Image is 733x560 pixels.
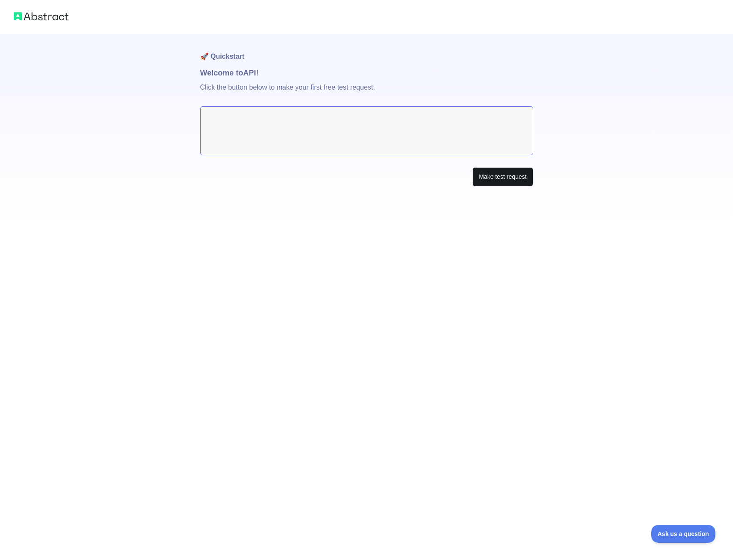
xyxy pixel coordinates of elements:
iframe: Toggle Customer Support [651,525,716,543]
p: Click the button below to make your first free test request. [200,79,533,106]
img: Abstract logo [14,10,69,22]
h1: 🚀 Quickstart [200,34,533,67]
h1: Welcome to API! [200,67,533,79]
button: Make test request [472,167,533,187]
